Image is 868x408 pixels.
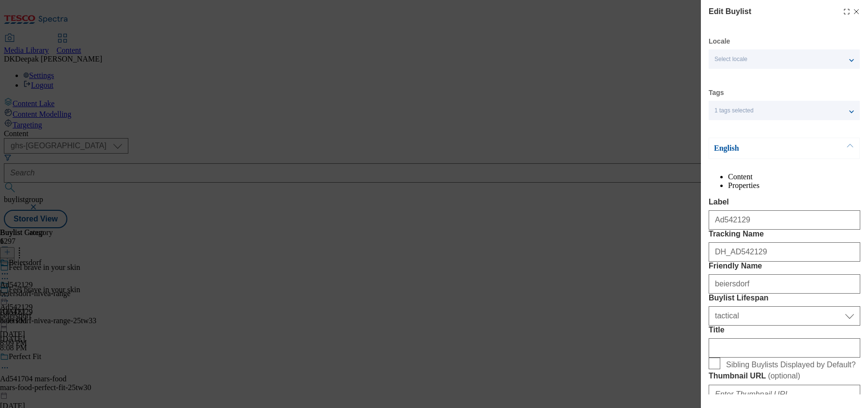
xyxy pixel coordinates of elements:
li: Properties [728,181,860,190]
p: English [714,143,816,153]
label: Tags [709,90,724,95]
li: Content [728,173,860,181]
label: Friendly Name [709,262,860,270]
input: Enter Label [709,210,860,230]
span: Select locale [714,56,747,63]
span: ( optional ) [768,372,800,380]
label: Title [709,326,860,334]
label: Buylist Lifespan [709,294,860,302]
input: Enter Tracking Name [709,242,860,262]
span: Sibling Buylists Displayed by Default? [726,361,856,369]
span: 1 tags selected [714,107,754,114]
h4: Edit Buylist [709,6,751,17]
button: 1 tags selected [709,101,860,120]
button: Select locale [709,49,860,69]
label: Locale [709,39,730,44]
label: Thumbnail URL [709,371,860,381]
input: Enter Title [709,338,860,358]
input: Enter Thumbnail URL [709,385,860,404]
label: Tracking Name [709,230,860,238]
input: Enter Friendly Name [709,274,860,294]
label: Label [709,198,860,206]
